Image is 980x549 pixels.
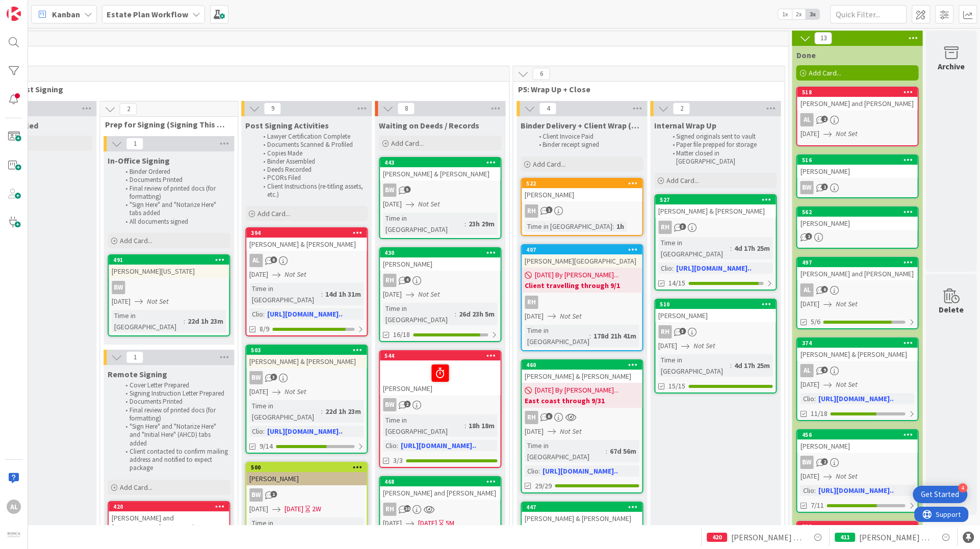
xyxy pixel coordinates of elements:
[660,301,776,308] div: 510
[525,325,589,347] div: Time in [GEOGRAPHIC_DATA]
[384,352,500,359] div: 544
[246,463,367,472] div: 500
[666,176,699,185] span: Add Card...
[108,254,230,336] a: 491[PERSON_NAME][US_STATE]BW[DATE]Not SetTime in [GEOGRAPHIC_DATA]:22d 1h 23m
[814,485,815,496] span: :
[802,89,917,96] div: 518
[802,259,917,266] div: 497
[249,254,263,267] div: AL
[120,483,152,492] span: Add Card...
[614,221,627,232] div: 1h
[821,367,828,373] span: 9
[384,159,500,166] div: 443
[380,477,500,500] div: 468[PERSON_NAME] and [PERSON_NAME]
[679,328,686,334] span: 3
[393,455,403,466] span: 3/3
[120,236,152,245] span: Add Card...
[535,270,618,280] span: [DATE] By [PERSON_NAME]...
[800,113,813,126] div: AL
[251,347,367,354] div: 503
[267,309,343,319] a: [URL][DOMAIN_NAME]..
[404,186,410,193] span: 5
[797,258,917,267] div: 497
[797,348,917,361] div: [PERSON_NAME] & [PERSON_NAME]
[654,194,777,291] a: 527[PERSON_NAME] & [PERSON_NAME]RHTime in [GEOGRAPHIC_DATA]:4d 17h 25mClio:[URL][DOMAIN_NAME]..14/15
[380,360,500,395] div: [PERSON_NAME]
[323,289,364,300] div: 14d 1h 31m
[263,426,265,437] span: :
[835,380,857,389] i: Not Set
[797,338,917,348] div: 374
[538,465,540,477] span: :
[805,233,812,240] span: 1
[21,2,46,14] span: Support
[184,316,185,327] span: :
[285,504,303,514] span: [DATE]
[802,339,917,347] div: 374
[401,441,476,450] a: [URL][DOMAIN_NAME]..
[522,296,642,309] div: RH
[109,502,229,534] div: 420[PERSON_NAME] and [PERSON_NAME]- Trust Updates
[797,258,917,280] div: 497[PERSON_NAME] and [PERSON_NAME]
[732,243,772,254] div: 4d 17h 25m
[246,371,367,384] div: BW
[522,360,642,383] div: 460[PERSON_NAME] & [PERSON_NAME]
[666,133,775,141] li: Signed originals sent to vault
[249,371,263,384] div: BW
[814,32,832,44] span: 13
[380,248,500,271] div: 430[PERSON_NAME]
[109,255,229,278] div: 491[PERSON_NAME][US_STATE]
[319,523,364,534] div: 82d 23h 29m
[655,325,776,338] div: RH
[526,180,642,187] div: 522
[380,486,500,500] div: [PERSON_NAME] and [PERSON_NAME]
[418,290,440,299] i: Not Set
[672,263,674,274] span: :
[658,341,677,351] span: [DATE]
[245,345,368,454] a: 503[PERSON_NAME] & [PERSON_NAME]BW[DATE]Not SetTime in [GEOGRAPHIC_DATA]:22d 1h 23mClio:[URL][DOM...
[379,247,501,342] a: 430[PERSON_NAME]RH[DATE]Not SetTime in [GEOGRAPHIC_DATA]:26d 23h 5m16/18
[246,254,367,267] div: AL
[112,296,131,307] span: [DATE]
[383,303,455,325] div: Time in [GEOGRAPHIC_DATA]
[380,158,500,180] div: 443[PERSON_NAME] & [PERSON_NAME]
[383,213,465,235] div: Time in [GEOGRAPHIC_DATA]
[543,466,618,476] a: [URL][DOMAIN_NAME]..
[797,113,917,126] div: AL
[560,311,582,321] i: Not Set
[533,160,565,169] span: Add Card...
[797,207,917,217] div: 562
[126,138,143,150] span: 1
[456,308,497,320] div: 26d 23h 5m
[802,431,917,438] div: 456
[246,238,367,251] div: [PERSON_NAME] & [PERSON_NAME]
[612,221,614,232] span: :
[380,351,500,360] div: 544
[7,7,21,21] img: Visit kanbanzone.com
[525,221,612,232] div: Time in [GEOGRAPHIC_DATA]
[105,119,225,129] span: Prep for Signing (Signing This Week)
[525,440,606,462] div: Time in [GEOGRAPHIC_DATA]
[379,157,501,239] a: 443[PERSON_NAME] & [PERSON_NAME]BW[DATE]Not SetTime in [GEOGRAPHIC_DATA]:23h 29m
[245,462,368,544] a: 500[PERSON_NAME]BW[DATE][DATE]2WTime in [GEOGRAPHIC_DATA]:82d 23h 29m
[797,338,917,361] div: 374[PERSON_NAME] & [PERSON_NAME]
[397,440,398,451] span: :
[607,446,639,457] div: 67d 56m
[821,184,828,190] span: 1
[658,263,672,274] div: Clio
[383,289,402,300] span: [DATE]
[797,155,917,178] div: 516[PERSON_NAME]
[913,486,967,503] div: Open Get Started checklist, remaining modules: 4
[800,128,819,139] span: [DATE]
[323,406,364,417] div: 22d 1h 23m
[318,523,319,534] span: :
[249,400,321,423] div: Time in [GEOGRAPHIC_DATA]
[465,420,466,431] span: :
[522,179,642,201] div: 522[PERSON_NAME]
[797,88,917,97] div: 518
[109,502,229,511] div: 420
[673,102,690,115] span: 2
[668,278,685,289] span: 14/15
[246,346,367,355] div: 503
[655,195,776,218] div: 527[PERSON_NAME] & [PERSON_NAME]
